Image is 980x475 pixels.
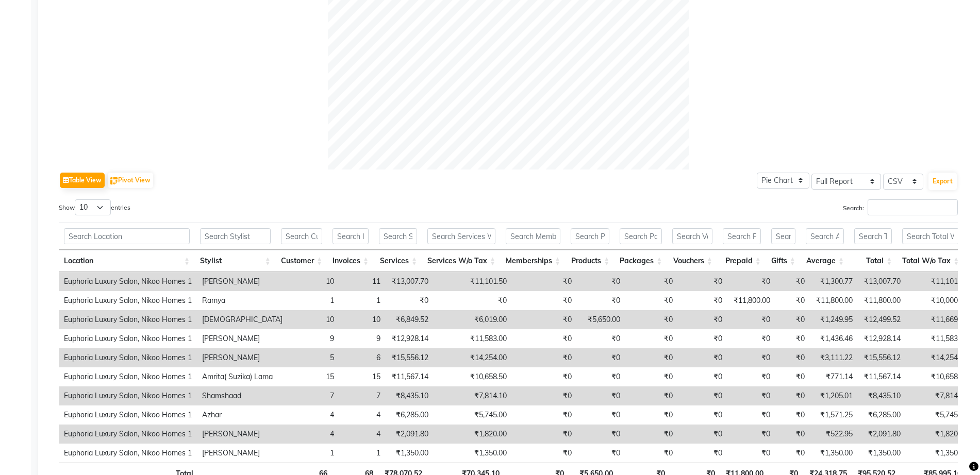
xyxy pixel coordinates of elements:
[427,228,495,244] input: Search Services W/o Tax
[571,228,609,244] input: Search Products
[775,444,810,463] td: ₹0
[625,310,678,329] td: ₹0
[197,386,288,405] td: Shamshaad
[727,348,775,367] td: ₹0
[339,425,386,444] td: 4
[339,310,386,329] td: 10
[339,405,386,425] td: 4
[434,367,512,386] td: ₹10,658.50
[288,291,339,310] td: 1
[775,348,810,367] td: ₹0
[667,250,717,272] th: Vouchers: activate to sort column ascending
[678,348,727,367] td: ₹0
[775,405,810,425] td: ₹0
[288,272,339,291] td: 10
[379,228,417,244] input: Search Services
[59,405,197,425] td: Euphoria Luxury Salon, Nikoo Homes 1
[276,250,327,272] th: Customer: activate to sort column ascending
[678,444,727,463] td: ₹0
[59,425,197,444] td: Euphoria Luxury Salon, Nikoo Homes 1
[386,386,434,405] td: ₹8,435.10
[577,310,625,329] td: ₹5,650.00
[678,386,727,405] td: ₹0
[625,425,678,444] td: ₹0
[386,405,434,425] td: ₹6,285.00
[108,173,153,188] button: Pivot View
[288,310,339,329] td: 10
[625,386,678,405] td: ₹0
[775,367,810,386] td: ₹0
[577,444,625,463] td: ₹0
[434,348,512,367] td: ₹14,254.00
[928,173,957,190] button: Export
[806,228,844,244] input: Search Average
[197,425,288,444] td: [PERSON_NAME]
[64,228,190,244] input: Search Location
[197,310,288,329] td: [DEMOGRAPHIC_DATA]
[339,386,386,405] td: 7
[434,272,512,291] td: ₹11,101.50
[110,177,118,185] img: pivot.png
[727,425,775,444] td: ₹0
[843,199,958,215] label: Search:
[60,173,105,188] button: Table View
[59,272,197,291] td: Euphoria Luxury Salon, Nikoo Homes 1
[386,310,434,329] td: ₹6,849.52
[59,348,197,367] td: Euphoria Luxury Salon, Nikoo Homes 1
[906,405,973,425] td: ₹5,745.00
[512,444,577,463] td: ₹0
[678,310,727,329] td: ₹0
[810,348,858,367] td: ₹3,111.22
[858,348,906,367] td: ₹15,556.12
[75,199,111,215] select: Showentries
[810,291,858,310] td: ₹11,800.00
[200,228,271,244] input: Search Stylist
[386,291,434,310] td: ₹0
[434,405,512,425] td: ₹5,745.00
[59,199,130,215] label: Show entries
[723,228,761,244] input: Search Prepaid
[339,291,386,310] td: 1
[577,348,625,367] td: ₹0
[810,386,858,405] td: ₹1,205.01
[775,386,810,405] td: ₹0
[625,405,678,425] td: ₹0
[801,250,849,272] th: Average: activate to sort column ascending
[906,310,973,329] td: ₹11,669.00
[718,250,766,272] th: Prepaid: activate to sort column ascending
[678,291,727,310] td: ₹0
[906,291,973,310] td: ₹10,000.00
[506,228,560,244] input: Search Memberships
[868,199,958,215] input: Search:
[906,367,973,386] td: ₹10,658.50
[339,444,386,463] td: 1
[512,386,577,405] td: ₹0
[727,405,775,425] td: ₹0
[625,272,678,291] td: ₹0
[386,272,434,291] td: ₹13,007.70
[810,405,858,425] td: ₹1,571.25
[858,425,906,444] td: ₹2,091.80
[197,348,288,367] td: [PERSON_NAME]
[501,250,566,272] th: Memberships: activate to sort column ascending
[59,386,197,405] td: Euphoria Luxury Salon, Nikoo Homes 1
[858,367,906,386] td: ₹11,567.14
[288,386,339,405] td: 7
[906,272,973,291] td: ₹11,101.50
[678,272,727,291] td: ₹0
[434,329,512,348] td: ₹11,583.00
[422,250,501,272] th: Services W/o Tax: activate to sort column ascending
[197,272,288,291] td: [PERSON_NAME]
[386,444,434,463] td: ₹1,350.00
[727,329,775,348] td: ₹0
[434,310,512,329] td: ₹6,019.00
[906,425,973,444] td: ₹1,820.00
[849,250,897,272] th: Total: activate to sort column ascending
[810,329,858,348] td: ₹1,436.46
[434,386,512,405] td: ₹7,814.10
[625,367,678,386] td: ₹0
[858,386,906,405] td: ₹8,435.10
[678,367,727,386] td: ₹0
[906,386,973,405] td: ₹7,814.10
[810,272,858,291] td: ₹1,300.77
